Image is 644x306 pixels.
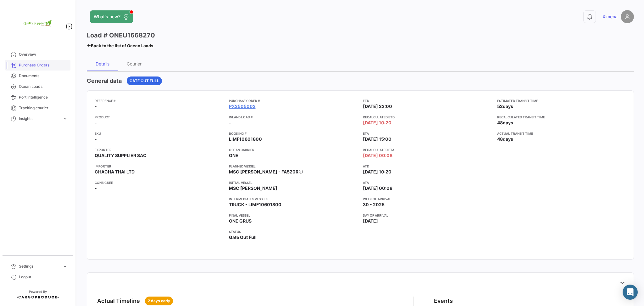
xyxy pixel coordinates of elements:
[5,81,70,92] a: Ocean Loads
[5,103,70,113] a: Tracking courier
[19,94,68,100] span: Port Intelligence
[229,120,231,126] span: -
[87,76,122,85] h4: General data
[95,147,224,152] app-card-info-title: Exporter
[62,263,68,269] span: expand_more
[363,147,492,152] app-card-info-title: Recalculated ETA
[363,152,392,159] span: [DATE] 00:08
[95,98,224,103] app-card-info-title: Reference #
[95,164,224,169] app-card-info-title: Importer
[503,136,513,142] span: days
[229,164,358,169] app-card-info-title: Planned vessel
[497,120,503,125] span: 48
[229,234,257,241] span: Gate Out Full
[229,213,358,218] app-card-info-title: Final Vessel
[363,136,391,142] span: [DATE] 15:00
[229,180,358,185] app-card-info-title: Initial Vessel
[503,120,513,125] span: days
[363,98,492,103] app-card-info-title: ETD
[363,185,392,191] span: [DATE] 00:08
[94,14,120,20] span: What's new?
[95,180,224,185] app-card-info-title: Consignee
[62,116,68,122] span: expand_more
[229,152,238,159] span: ONE
[95,152,147,159] span: QUALITY SUPPLIER SAC
[229,229,358,234] app-card-info-title: Status
[19,84,68,89] span: Ocean Loads
[127,61,142,66] div: Courier
[229,103,256,110] a: PX2505002
[5,60,70,71] a: Purchase Orders
[229,136,262,142] span: LIMF10601800
[95,131,224,136] app-card-info-title: SKU
[229,185,277,191] span: MSC [PERSON_NAME]
[95,136,97,142] span: -
[95,103,97,110] span: -
[19,263,60,269] span: Settings
[95,169,135,175] span: CHACHA THAI LTD
[363,218,378,224] span: [DATE]
[229,115,358,120] app-card-info-title: Inland Load #
[229,169,298,174] span: MSC [PERSON_NAME] - FA520R
[363,120,391,126] span: [DATE] 10:20
[87,31,155,40] h3: Load # ONEU1668270
[229,196,358,201] app-card-info-title: Intermediates Vessels
[95,120,97,126] span: -
[363,201,385,208] span: 30 - 2025
[621,10,634,23] img: placeholder-user.png
[363,169,391,175] span: [DATE] 10:20
[497,136,503,142] span: 48
[497,131,626,136] app-card-info-title: Actual transit time
[602,14,618,20] span: Ximena
[363,196,492,201] app-card-info-title: Week of arrival
[19,62,68,68] span: Purchase Orders
[623,285,638,300] div: Abrir Intercom Messenger
[497,104,503,109] span: 52
[97,297,140,305] div: Actual Timeline
[497,98,626,103] app-card-info-title: Estimated transit time
[19,274,68,280] span: Logout
[5,71,70,81] a: Documents
[148,298,170,304] span: 2 days early
[229,98,358,103] app-card-info-title: Purchase Order #
[497,115,626,120] app-card-info-title: Recalculated transit time
[22,8,53,39] img: 2e1e32d8-98e2-4bbc-880e-a7f20153c351.png
[19,116,60,122] span: Insights
[363,115,492,120] app-card-info-title: Recalculated ETD
[95,185,97,191] span: -
[363,180,492,185] app-card-info-title: ATA
[19,73,68,79] span: Documents
[503,104,513,109] span: days
[229,131,358,136] app-card-info-title: Booking #
[434,297,453,305] div: Events
[363,213,492,218] app-card-info-title: Day of arrival
[5,92,70,103] a: Port Intelligence
[90,10,133,23] button: What's new?
[87,41,153,50] a: Back to the list of Ocean Loads
[96,61,109,66] div: Details
[363,164,492,169] app-card-info-title: ATD
[229,147,358,152] app-card-info-title: Ocean Carrier
[5,49,70,60] a: Overview
[95,115,224,120] app-card-info-title: Product
[363,103,392,110] span: [DATE] 22:00
[229,201,281,208] span: TRUCK - LIMF10601800
[130,78,159,84] span: Gate Out Full
[19,105,68,111] span: Tracking courier
[19,52,68,57] span: Overview
[363,131,492,136] app-card-info-title: ETA
[229,218,252,224] span: ONE GRUS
